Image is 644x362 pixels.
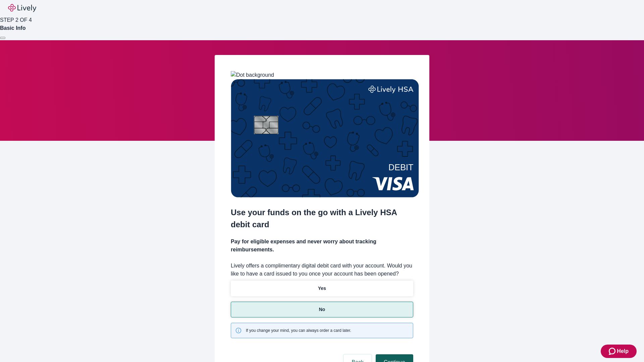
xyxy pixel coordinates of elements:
button: No [231,302,413,317]
img: Dot background [231,71,274,79]
label: Lively offers a complimentary digital debit card with your account. Would you like to have a card... [231,262,413,278]
p: Yes [318,285,326,292]
button: Yes [231,281,413,296]
span: If you change your mind, you can always order a card later. [246,327,351,334]
h2: Use your funds on the go with a Lively HSA debit card [231,206,413,231]
button: Zendesk support iconHelp [601,345,637,358]
svg: Zendesk support icon [609,347,617,355]
img: Lively [8,4,36,12]
img: Debit card [231,79,419,197]
h4: Pay for eligible expenses and never worry about tracking reimbursements. [231,238,413,254]
p: No [319,306,325,313]
span: Help [617,347,629,355]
